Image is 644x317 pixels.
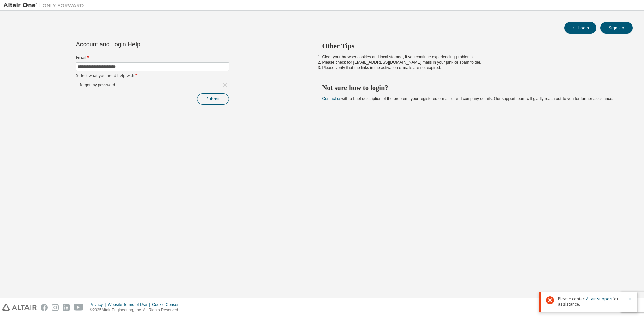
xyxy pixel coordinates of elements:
span: with a brief description of the problem, your registered e-mail id and company details. Our suppo... [322,96,613,101]
img: youtube.svg [74,304,84,311]
div: I forgot my password [77,81,116,89]
img: facebook.svg [41,304,48,311]
div: Account and Login Help [76,42,199,47]
div: Cookie Consent [152,302,184,307]
li: Please verify that the links in the activation e-mails are not expired. [322,65,621,70]
a: Contact us [322,96,341,101]
a: Altair support [586,296,613,302]
li: Please check for [EMAIL_ADDRESS][DOMAIN_NAME] mails in your junk or spam folder. [322,60,621,65]
img: linkedin.svg [63,304,70,311]
button: Login [564,22,596,34]
img: Altair One [3,2,87,9]
p: © 2025 Altair Engineering, Inc. All Rights Reserved. [90,307,185,313]
div: Privacy [90,302,108,307]
img: instagram.svg [52,304,59,311]
h2: Other Tips [322,42,621,50]
div: I forgot my password [76,81,229,89]
li: Clear your browser cookies and local storage, if you continue experiencing problems. [322,54,621,60]
button: Submit [197,93,229,105]
h2: Not sure how to login? [322,83,621,92]
label: Email [76,55,229,60]
span: Please contact for assistance. [558,296,624,307]
button: Sign Up [600,22,633,34]
div: Website Terms of Use [108,302,152,307]
label: Select what you need help with [76,73,229,78]
img: altair_logo.svg [2,304,37,311]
